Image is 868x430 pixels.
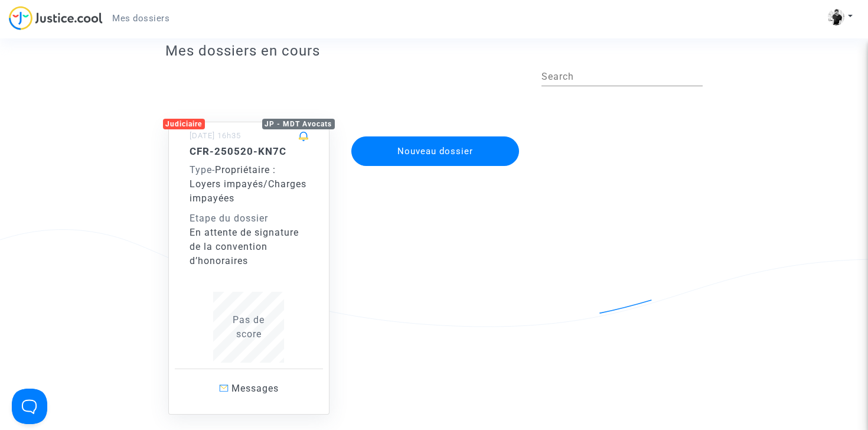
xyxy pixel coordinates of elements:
h5: CFR-250520-KN7C [190,145,309,157]
div: Etape du dossier [190,211,309,226]
img: jc-logo.svg [9,6,103,30]
a: Mes dossiers [103,9,179,27]
span: Messages [231,383,279,394]
div: JP - MDT Avocats [262,119,335,129]
span: Pas de score [233,314,265,340]
iframe: Help Scout Beacon - Open [12,389,47,424]
span: Type [190,164,212,175]
div: En attente de signature de la convention d’honoraires [190,226,309,268]
a: JudiciaireJP - MDT Avocats[DATE] 16h35CFR-250520-KN7CType-Propriétaire : Loyers impayés/Charges i... [156,98,342,415]
span: Mes dossiers [112,13,169,24]
a: Nouveau dossier [350,129,520,140]
a: Messages [175,369,324,408]
div: Judiciaire [163,119,205,129]
button: Nouveau dossier [351,136,519,166]
small: [DATE] 16h35 [190,131,241,140]
h3: Mes dossiers en cours [165,43,703,60]
span: - [190,164,215,175]
img: ACg8ocLMI1h8KPNTVvtZ4xYNHjrMB0RqVwJH7-BsF8GNL-8LK7tw7amh=s96-c [828,9,844,25]
span: Propriétaire : Loyers impayés/Charges impayées [190,164,306,204]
